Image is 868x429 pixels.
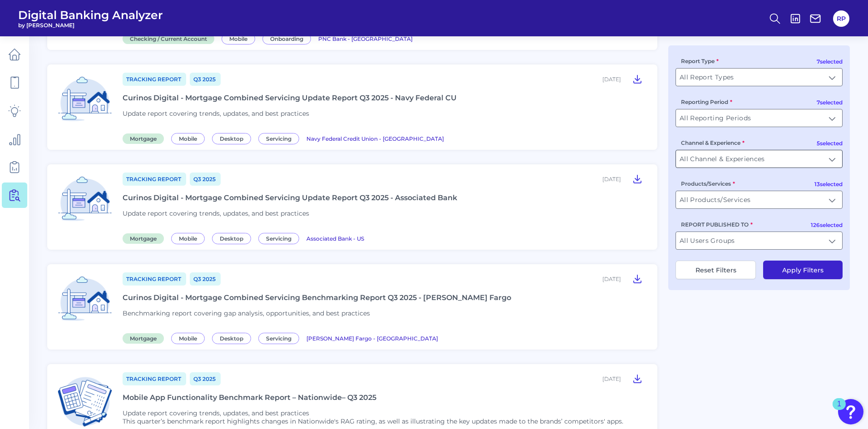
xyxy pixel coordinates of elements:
[171,233,205,244] span: Mobile
[262,34,315,43] a: Onboarding
[258,134,303,143] a: Servicing
[123,34,214,44] span: Checking / Current Account
[123,333,164,344] span: Mortgage
[258,333,299,344] span: Servicing
[212,134,255,143] a: Desktop
[171,134,208,143] a: Mobile
[123,309,370,317] span: Benchmarking report covering gap analysis, opportunities, and best practices
[628,271,646,286] button: Curinos Digital - Mortgage Combined Servicing Benchmarking Report Q3 2025 - Wells Fargo
[123,334,168,342] a: Mortgage
[18,22,163,29] span: by [PERSON_NAME]
[262,33,311,44] span: Onboarding
[123,293,511,302] div: Curinos Digital - Mortgage Combined Servicing Benchmarking Report Q3 2025 - [PERSON_NAME] Fargo
[318,34,413,43] a: PNC Bank - [GEOGRAPHIC_DATA]
[190,272,221,286] a: Q3 2025
[123,34,218,43] a: Checking / Current Account
[222,34,259,43] a: Mobile
[602,375,621,382] div: [DATE]
[763,261,843,279] button: Apply Filters
[123,109,309,118] span: Update report covering trends, updates, and best practices
[54,172,115,232] img: Mortgage
[123,233,164,244] span: Mortgage
[222,33,255,44] span: Mobile
[306,335,438,342] span: [PERSON_NAME] Fargo - [GEOGRAPHIC_DATA]
[212,133,251,144] span: Desktop
[123,193,457,202] div: Curinos Digital - Mortgage Combined Servicing Update Report Q3 2025 - Associated Bank
[681,221,753,228] label: REPORT PUBLISHED TO
[676,261,756,279] button: Reset Filters
[628,172,646,186] button: Curinos Digital - Mortgage Combined Servicing Update Report Q3 2025 - Associated Bank
[838,399,863,424] button: Open Resource Center, 1 new notification
[212,234,255,242] a: Desktop
[212,233,251,244] span: Desktop
[258,334,303,342] a: Servicing
[123,372,186,385] a: Tracking Report
[602,276,621,282] div: [DATE]
[54,72,115,133] img: Mortgage
[123,209,309,217] span: Update report covering trends, updates, and best practices
[681,180,735,187] label: Products/Services
[258,234,303,242] a: Servicing
[306,334,438,342] a: [PERSON_NAME] Fargo - [GEOGRAPHIC_DATA]
[123,134,168,143] a: Mortgage
[628,72,646,86] button: Curinos Digital - Mortgage Combined Servicing Update Report Q3 2025 - Navy Federal CU
[123,73,186,86] a: Tracking Report
[171,333,205,344] span: Mobile
[306,235,364,242] span: Associated Bank - US
[123,417,623,425] p: This quarter’s benchmark report highlights changes in Nationwide's RAG rating, as well as illustr...
[18,8,163,22] span: Digital Banking Analyzer
[123,272,186,286] a: Tracking Report
[602,176,621,182] div: [DATE]
[123,234,168,242] a: Mortgage
[190,73,221,86] a: Q3 2025
[123,94,457,102] div: Curinos Digital - Mortgage Combined Servicing Update Report Q3 2025 - Navy Federal CU
[212,333,251,344] span: Desktop
[171,334,208,342] a: Mobile
[171,234,208,242] a: Mobile
[171,133,205,144] span: Mobile
[258,133,299,144] span: Servicing
[681,58,719,64] label: Report Type
[306,135,444,142] span: Navy Federal Credit Union - [GEOGRAPHIC_DATA]
[190,173,221,186] a: Q3 2025
[212,334,255,342] a: Desktop
[123,133,164,144] span: Mortgage
[306,134,444,143] a: Navy Federal Credit Union - [GEOGRAPHIC_DATA]
[54,271,115,332] img: Mortgage
[123,173,186,186] a: Tracking Report
[837,404,841,416] div: 1
[681,139,745,146] label: Channel & Experience
[258,233,299,244] span: Servicing
[306,234,364,242] a: Associated Bank - US
[833,10,849,27] button: RP
[602,76,621,83] div: [DATE]
[681,99,732,105] label: Reporting Period
[123,393,376,402] div: Mobile App Functionality Benchmark Report – Nationwide– Q3 2025
[318,35,413,42] span: PNC Bank - [GEOGRAPHIC_DATA]
[190,372,221,385] a: Q3 2025
[123,409,309,417] span: Update report covering trends, updates, and best practices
